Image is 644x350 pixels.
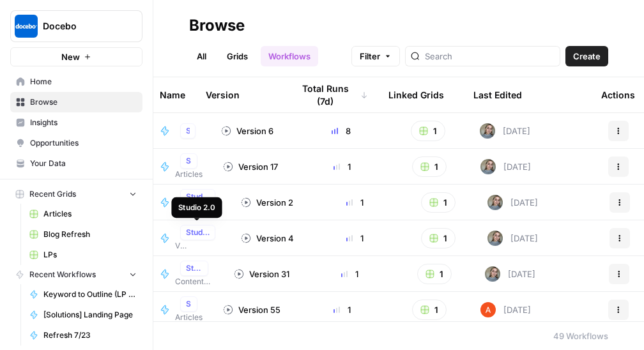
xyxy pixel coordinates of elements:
[43,309,137,321] span: [Solutions] Landing Page
[160,296,203,323] a: 1. Keyword to OutlineStudio 2.0Articles
[487,195,503,210] img: a3m8ukwwqy06crpq9wigr246ip90
[24,325,142,346] a: Refresh 7/23
[24,305,142,325] a: [Solutions] Landing Page
[480,159,531,174] div: [DATE]
[189,46,214,66] a: All
[480,302,496,317] img: cje7zb9ux0f2nqyv5qqgv3u0jxek
[10,133,142,153] a: Opportunities
[351,46,400,66] button: Filter
[473,77,522,112] div: Last Edited
[221,125,273,137] div: Version 6
[10,47,142,66] button: New
[10,153,142,174] a: Your Data
[160,261,213,287] a: Refresh 7/23Studio 2.0Content Refresh Workflows
[321,232,388,245] div: 1
[485,266,535,282] div: [DATE]
[411,121,445,141] button: 1
[421,228,456,248] button: 1
[186,155,192,167] span: Studio 2.0
[160,153,203,180] a: 1.5 Listicle ResearchStudio 2.0Articles
[43,330,137,341] span: Refresh 7/23
[29,188,76,200] span: Recent Grids
[480,123,495,139] img: a3m8ukwwqy06crpq9wigr246ip90
[186,125,190,137] span: Studio 2.0
[485,266,500,282] img: a3m8ukwwqy06crpq9wigr246ip90
[553,330,608,342] div: 49 Workflows
[480,123,530,139] div: [DATE]
[178,202,215,213] div: Studio 2.0
[29,269,96,280] span: Recent Workflows
[160,189,220,216] a: Keyword to Outline (LP version)Studio 2.0V experiments
[206,77,240,112] div: Version
[487,231,538,246] div: [DATE]
[412,300,447,320] button: 1
[487,231,503,246] img: a3m8ukwwqy06crpq9wigr246ip90
[43,249,137,261] span: LPs
[15,15,38,38] img: Docebo Logo
[219,46,256,66] a: Grids
[425,50,555,63] input: Search
[241,196,293,209] div: Version 2
[307,160,378,173] div: 1
[30,158,137,169] span: Your Data
[43,20,120,33] span: Docebo
[30,76,137,88] span: Home
[186,191,210,202] span: Studio 2.0
[316,268,385,280] div: 1
[565,46,608,66] button: Create
[175,169,203,180] span: Articles
[175,240,220,252] span: V experiments
[223,160,278,173] div: Version 17
[10,265,142,284] button: Recent Workflows
[321,196,388,209] div: 1
[160,77,185,112] div: Name
[160,225,220,252] a: Outline to Landing pageStudio 2.0V experiments
[24,204,142,224] a: Articles
[305,125,377,137] div: 8
[43,229,137,240] span: Blog Refresh
[223,303,280,316] div: Version 55
[24,224,142,245] a: Blog Refresh
[388,77,444,112] div: Linked Grids
[10,72,142,92] a: Home
[10,185,142,204] button: Recent Grids
[30,96,137,108] span: Browse
[487,195,538,210] div: [DATE]
[360,50,380,63] span: Filter
[412,156,447,177] button: 1
[307,303,378,316] div: 1
[417,264,452,284] button: 1
[43,208,137,220] span: Articles
[24,284,142,305] a: Keyword to Outline (LP version)
[175,312,203,323] span: Articles
[189,15,245,36] div: Browse
[234,268,289,280] div: Version 31
[261,46,318,66] a: Workflows
[186,262,203,274] span: Studio 2.0
[293,77,368,112] div: Total Runs (7d)
[160,123,201,139] a: [Solutions] Landing PageStudio 2.0
[573,50,601,63] span: Create
[61,50,80,63] span: New
[30,137,137,149] span: Opportunities
[10,10,142,42] button: Workspace: Docebo
[480,159,496,174] img: a3m8ukwwqy06crpq9wigr246ip90
[421,192,456,213] button: 1
[10,92,142,112] a: Browse
[186,227,210,238] span: Studio 2.0
[601,77,635,112] div: Actions
[175,276,213,287] span: Content Refresh Workflows
[241,232,294,245] div: Version 4
[480,302,531,317] div: [DATE]
[10,112,142,133] a: Insights
[24,245,142,265] a: LPs
[30,117,137,128] span: Insights
[43,289,137,300] span: Keyword to Outline (LP version)
[186,298,192,310] span: Studio 2.0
